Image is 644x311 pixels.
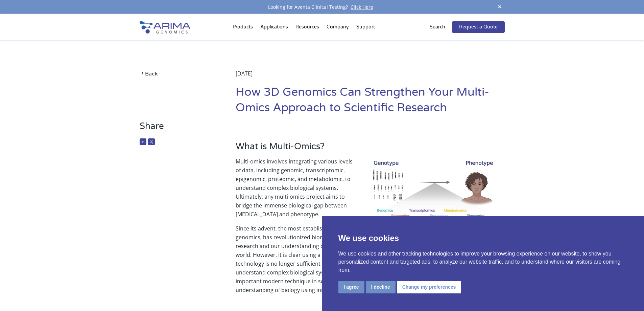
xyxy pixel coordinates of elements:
[236,157,504,224] p: Multi-omics involves integrating various levels of data, including genomic, transcriptomic, epige...
[236,85,504,121] h1: How 3D Genomics Can Strengthen Your Multi-Omics Approach to Scientific Research
[452,21,505,33] a: Request a Quote
[430,23,445,31] p: Search
[236,224,504,294] p: Since its advent, the most established omic, genomics, has revolutionized biomedical research and...
[348,4,376,10] a: Click Here
[140,69,216,78] a: Back
[140,3,505,12] div: Looking for Aventa Clinical Testing?
[140,21,190,34] img: Arima-Genomics-logo
[338,250,628,274] p: We use cookies and other tracking technologies to improve your browsing experience on our website...
[140,121,216,137] h3: Share
[338,281,364,293] button: I agree
[397,281,461,293] button: Change my preferences
[236,141,504,157] h3: What is Multi-Omics?
[366,281,396,293] button: I decline
[338,232,628,244] p: We use cookies
[236,69,504,85] div: [DATE]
